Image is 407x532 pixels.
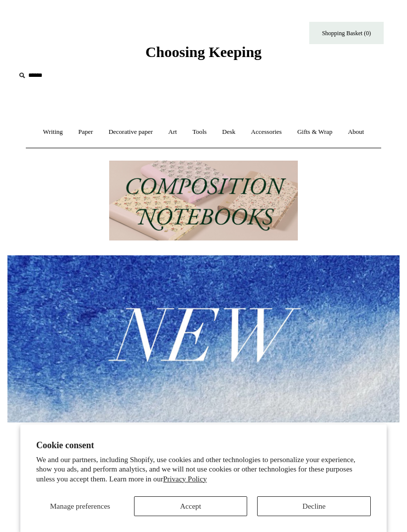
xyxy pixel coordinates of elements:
button: Manage preferences [36,496,124,516]
a: Gifts & Wrap [290,119,339,145]
a: Paper [71,119,100,145]
a: Shopping Basket (0) [309,22,384,44]
a: Art [161,119,184,145]
a: Privacy Policy [163,475,207,483]
button: Decline [257,496,371,516]
a: Decorative paper [102,119,160,145]
p: We and our partners, including Shopify, use cookies and other technologies to personalize your ex... [36,455,371,484]
h2: Cookie consent [36,440,371,451]
span: Choosing Keeping [145,44,262,60]
img: New.jpg__PID:f73bdf93-380a-4a35-bcfe-7823039498e1 [7,255,400,422]
a: Desk [215,119,243,145]
span: Manage preferences [50,502,110,510]
a: Tools [186,119,214,145]
a: Accessories [244,119,289,145]
img: 202302 Composition ledgers.jpg__PID:69722ee6-fa44-49dd-a067-31375e5d54ec [109,161,298,241]
a: Writing [36,119,70,145]
a: About [341,119,371,145]
a: Choosing Keeping [145,52,262,59]
button: Accept [134,496,248,516]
